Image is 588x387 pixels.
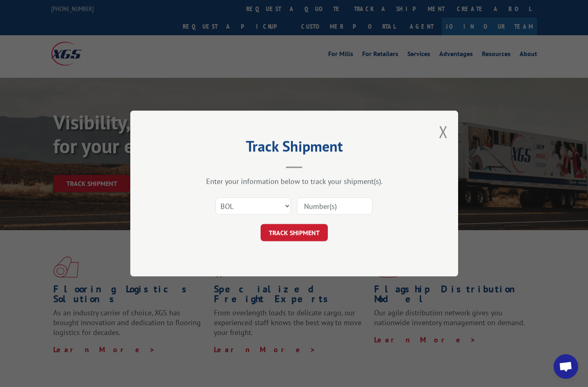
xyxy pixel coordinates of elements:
button: Close modal [439,121,448,143]
button: TRACK SHIPMENT [261,224,328,241]
input: Number(s) [297,197,372,215]
div: Open chat [554,354,578,379]
h2: Track Shipment [171,140,417,156]
div: Enter your information below to track your shipment(s). [171,177,417,186]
